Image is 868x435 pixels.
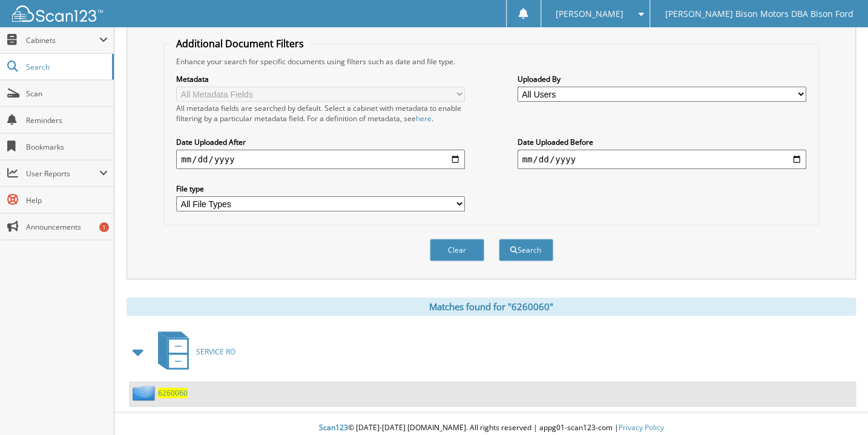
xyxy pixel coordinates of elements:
[518,137,806,147] label: Date Uploaded Before
[196,347,235,357] span: SERVICE RO
[176,103,465,124] div: All metadata fields are searched by default. Select a cabinet with metadata to enable filtering b...
[665,10,853,18] span: [PERSON_NAME] Bison Motors DBA Bison Ford
[26,88,108,99] span: Scan
[26,35,99,45] span: Cabinets
[170,37,310,50] legend: Additional Document Filters
[26,142,108,152] span: Bookmarks
[556,10,623,18] span: [PERSON_NAME]
[176,74,465,84] label: Metadata
[26,62,106,72] span: Search
[499,239,553,261] button: Search
[319,422,348,433] span: Scan123
[430,239,484,261] button: Clear
[518,74,806,84] label: Uploaded By
[619,422,664,433] a: Privacy Policy
[26,168,99,179] span: User Reports
[158,388,188,398] a: 6260060
[518,150,806,169] input: end
[133,385,158,400] img: folder2.png
[176,137,465,147] label: Date Uploaded After
[416,113,432,124] a: here
[26,115,108,125] span: Reminders
[26,222,108,232] span: Announcements
[99,222,109,232] div: 1
[176,150,465,169] input: start
[12,5,103,22] img: scan123-logo-white.svg
[26,195,108,205] span: Help
[176,184,465,194] label: File type
[170,56,812,67] div: Enhance your search for specific documents using filters such as date and file type.
[151,328,235,376] a: SERVICE RO
[127,297,856,316] div: Matches found for "6260060"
